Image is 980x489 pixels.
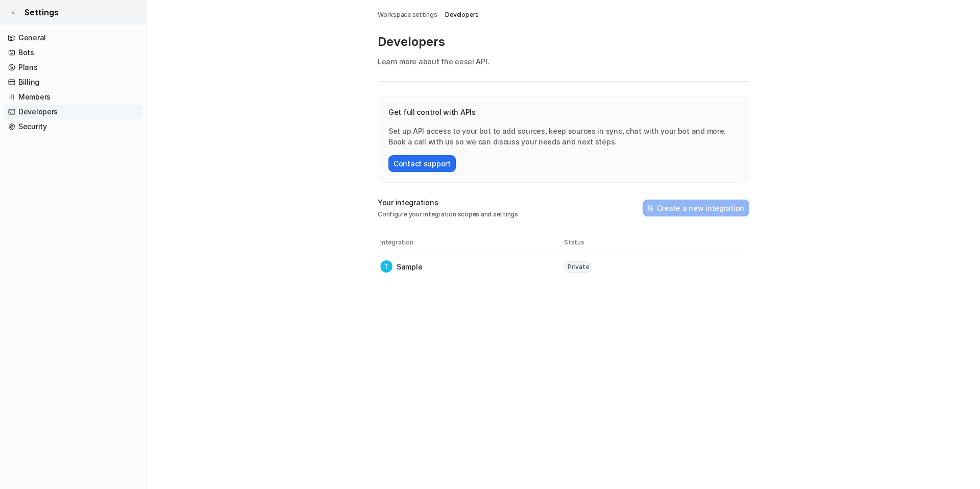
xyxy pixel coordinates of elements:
[564,261,592,273] span: Private
[397,261,422,272] p: Sample
[4,31,142,45] a: General
[455,57,487,66] a: eesel API
[24,6,59,18] span: Settings
[4,90,142,104] a: Members
[440,10,443,19] span: /
[4,119,142,134] a: Security
[563,237,747,248] th: Status
[388,126,739,147] p: Set up API access to your bot to add sources, keep sources in sync, chat with your bot and more. ...
[4,105,142,119] a: Developers
[388,107,739,117] p: Get full control with APIs
[378,57,489,66] span: Learn more about the .
[4,75,142,89] a: Billing
[445,10,479,19] a: Developers
[4,45,142,60] a: Bots
[380,237,563,248] th: Integration
[378,210,518,219] p: Configure your integration scopes and settings
[388,155,456,172] button: Contact support
[378,197,518,208] p: Your integrations
[643,200,749,216] button: Create a new integration
[378,34,749,50] p: Developers
[4,60,142,75] a: Plans
[657,203,744,213] h2: Create a new integration
[378,10,437,19] a: Workspace settings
